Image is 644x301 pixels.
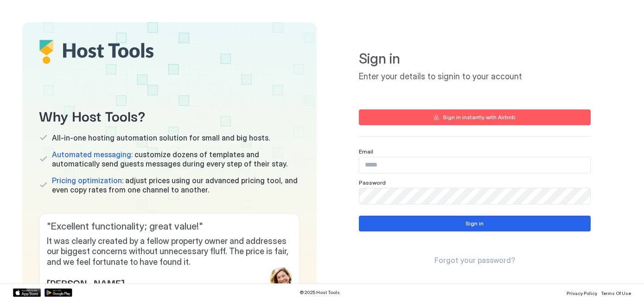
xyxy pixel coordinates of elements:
[359,179,386,186] span: Password
[300,289,340,295] span: © 2025 Host Tools
[39,105,300,126] span: Why Host Tools?
[601,290,631,296] span: Terms Of Use
[359,157,590,173] input: Input Field
[359,71,591,82] span: Enter your details to signin to your account
[443,113,516,122] div: Sign in instantly with Airbnb
[52,150,133,159] span: Automated messaging:
[47,275,124,289] span: [PERSON_NAME]
[270,267,292,289] div: profile
[359,216,591,231] button: Sign in
[359,188,590,204] input: Input Field
[434,256,515,265] a: Forgot your password?
[359,50,591,68] span: Sign in
[359,148,373,155] span: Email
[52,176,123,185] span: Pricing optimization:
[601,288,631,297] a: Terms Of Use
[567,288,597,297] a: Privacy Policy
[434,282,516,291] span: Don't have an account?
[465,219,484,228] div: Sign in
[52,133,270,142] span: All-in-one hosting automation solution for small and big hosts.
[359,109,591,125] button: Sign in instantly with Airbnb
[45,288,72,297] a: Google Play Store
[52,150,300,168] span: customize dozens of templates and automatically send guests messages during every step of their s...
[47,221,292,232] span: " Excellent functionality; great value! "
[567,290,597,296] span: Privacy Policy
[52,176,300,194] span: adjust prices using our advanced pricing tool, and even copy rates from one channel to another.
[47,236,292,268] span: It was clearly created by a fellow property owner and addresses our biggest concerns without unne...
[13,288,41,297] a: App Store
